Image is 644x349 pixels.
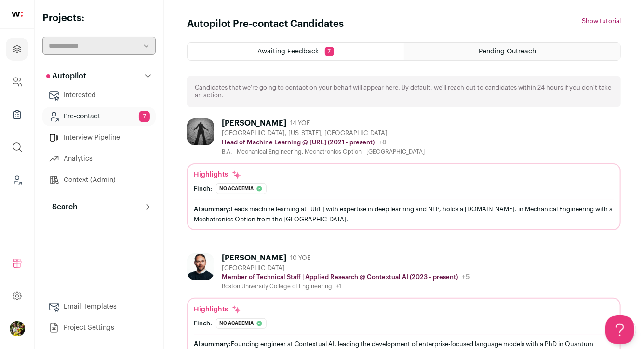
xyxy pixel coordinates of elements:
[216,318,267,329] div: No academia
[46,70,86,82] p: Autopilot
[194,185,212,193] div: Finch:
[42,128,156,147] a: Interview Pipeline
[6,103,28,126] a: Company Lists
[222,283,470,290] div: Boston University College of Engineering
[479,48,537,55] span: Pending Outreach
[194,305,241,314] div: Highlights
[582,17,621,25] button: Show tutorial
[6,38,28,61] a: Projects
[139,111,150,122] span: 7
[187,76,621,107] div: Candidates that we're going to contact on your behalf will appear here. By default, we'll reach o...
[187,253,214,280] img: 5424a8fb6941bdd357d31356b8d1d14c835b0de7c139c1231d1b3b3940ecbb34.jpg
[42,318,156,337] a: Project Settings
[336,284,341,289] span: +1
[325,47,334,56] span: 7
[194,204,614,224] div: Leads machine learning at [URL] with expertise in deep learning and NLP, holds a [DOMAIN_NAME]. i...
[222,264,470,272] div: [GEOGRAPHIC_DATA]
[258,48,319,55] span: Awaiting Feedback
[42,149,156,168] a: Analytics
[42,86,156,105] a: Interested
[404,43,620,60] a: Pending Outreach
[222,253,286,263] div: [PERSON_NAME]
[194,341,231,347] span: AI summary:
[187,17,344,31] h1: Autopilot Pre-contact Candidates
[42,170,156,190] a: Context (Admin)
[42,197,156,217] button: Search
[10,321,25,336] button: Open dropdown
[216,183,267,194] div: No academia
[187,118,214,145] img: b5ec80fc7806901b930675f7804272c86b4c164f74ef14c90ff073e5a7013a51
[10,321,25,336] img: 6689865-medium_jpg
[12,12,23,17] img: wellfound-shorthand-0d5821cbd27db2630d0214b213865d53afaa358527fdda9d0ea32b1df1b89c2c.svg
[194,206,231,212] span: AI summary:
[290,119,310,127] span: 14 YOE
[194,170,241,180] div: Highlights
[6,70,28,93] a: Company and ATS Settings
[42,107,156,126] a: Pre-contact7
[42,297,156,316] a: Email Templates
[290,254,310,262] span: 10 YOE
[42,12,156,25] h2: Projects:
[6,168,28,192] a: Leads (Backoffice)
[222,139,375,146] p: Head of Machine Learning @ [URL] (2021 - present)
[605,315,634,344] iframe: Help Scout Beacon - Open
[222,273,458,281] p: Member of Technical Staff | Applied Research @ Contextual AI (2023 - present)
[222,129,425,137] div: [GEOGRAPHIC_DATA], [US_STATE], [GEOGRAPHIC_DATA]
[42,66,156,86] button: Autopilot
[222,148,425,155] div: B.A. - Mechanical Engineering, Mechatronics Option - [GEOGRAPHIC_DATA]
[194,320,212,327] div: Finch:
[222,118,286,128] div: [PERSON_NAME]
[378,139,387,146] span: +8
[462,274,470,281] span: +5
[46,201,78,213] p: Search
[187,118,621,230] a: [PERSON_NAME] 14 YOE [GEOGRAPHIC_DATA], [US_STATE], [GEOGRAPHIC_DATA] Head of Machine Learning @ ...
